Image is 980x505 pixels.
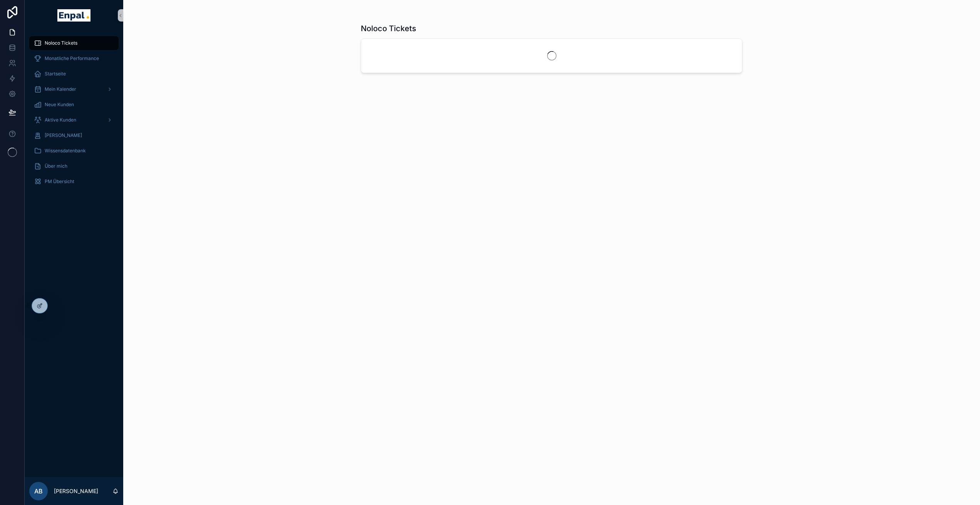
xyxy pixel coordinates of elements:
a: Noloco Tickets [29,36,119,50]
span: Monatliche Performance [45,55,99,62]
a: Mein Kalender [29,82,119,96]
a: [PERSON_NAME] [29,128,119,142]
h1: Noloco Tickets [361,23,416,34]
span: Mein Kalender [45,86,76,92]
span: Wissensdatenbank [45,148,86,154]
span: Noloco Tickets [45,40,77,46]
p: [PERSON_NAME] [54,487,98,495]
div: scrollable content [25,31,123,198]
a: Monatliche Performance [29,52,119,65]
span: [PERSON_NAME] [45,132,82,138]
a: Wissensdatenbank [29,144,119,158]
span: AB [34,487,43,496]
a: Über mich [29,159,119,173]
a: Aktive Kunden [29,113,119,127]
span: PM Übersicht [45,178,74,185]
span: Über mich [45,163,67,169]
span: Neue Kunden [45,102,74,108]
img: App logo [57,9,90,22]
span: Startseite [45,71,66,77]
a: PM Übersicht [29,175,119,188]
a: Neue Kunden [29,98,119,112]
a: Startseite [29,67,119,81]
span: Aktive Kunden [45,117,76,123]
